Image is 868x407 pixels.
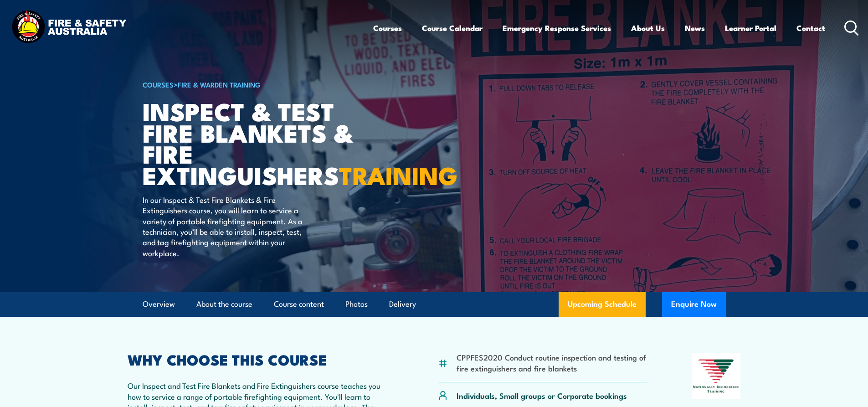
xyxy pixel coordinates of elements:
a: Photos [345,292,368,316]
img: Nationally Recognised Training logo. [692,353,741,399]
button: Enquire Now [662,292,726,317]
a: Upcoming Schedule [559,292,646,317]
a: Fire & Warden Training [178,79,261,89]
a: About the course [196,292,252,316]
a: Overview [143,292,175,316]
a: Courses [373,16,402,40]
a: Delivery [389,292,416,316]
a: Contact [796,16,825,40]
a: COURSES [143,79,174,89]
strong: TRAINING [339,155,457,193]
a: News [685,16,705,40]
h6: > [143,79,368,90]
p: Individuals, Small groups or Corporate bookings [457,390,627,401]
a: Learner Portal [725,16,776,40]
a: About Us [631,16,665,40]
a: Course Calendar [422,16,483,40]
a: Emergency Response Services [503,16,611,40]
h1: Inspect & Test Fire Blankets & Fire Extinguishers [143,100,368,185]
li: CPPFES2020 Conduct routine inspection and testing of fire extinguishers and fire blankets [457,352,647,373]
a: Course content [274,292,324,316]
h2: WHY CHOOSE THIS COURSE [128,353,394,366]
p: In our Inspect & Test Fire Blankets & Fire Extinguishers course, you will learn to service a vari... [143,194,309,258]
